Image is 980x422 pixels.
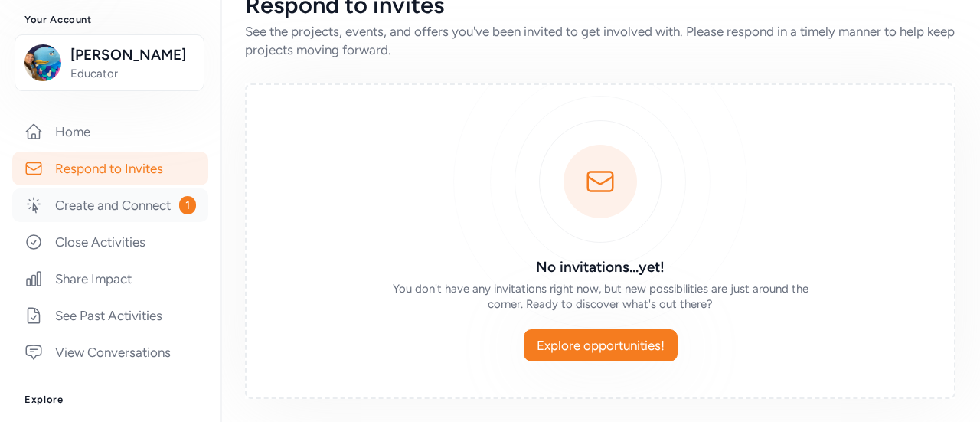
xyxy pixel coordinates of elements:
[12,299,208,332] a: See Past Activities
[24,14,196,26] h3: Your Account
[524,330,677,361] a: Explore opportunities!
[70,44,194,66] span: [PERSON_NAME]
[12,335,208,369] a: View Conversations
[15,34,204,91] button: [PERSON_NAME]Educator
[12,225,208,259] a: Close Activities
[179,196,196,214] span: 1
[524,329,678,361] button: Explore opportunities!
[24,394,196,406] h3: Explore
[12,188,208,222] a: Create and Connect1
[70,66,194,81] span: Educator
[380,257,821,278] h3: No invitations...yet!
[12,262,208,296] a: Share Impact
[12,115,208,149] a: Home
[12,152,208,185] a: Respond to Invites
[380,281,821,312] div: You don't have any invitations right now, but new possibilities are just around the corner. Ready...
[245,22,955,59] div: See the projects, events, and offers you've been invited to get involved with. Please respond in ...
[537,336,665,355] span: Explore opportunities!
